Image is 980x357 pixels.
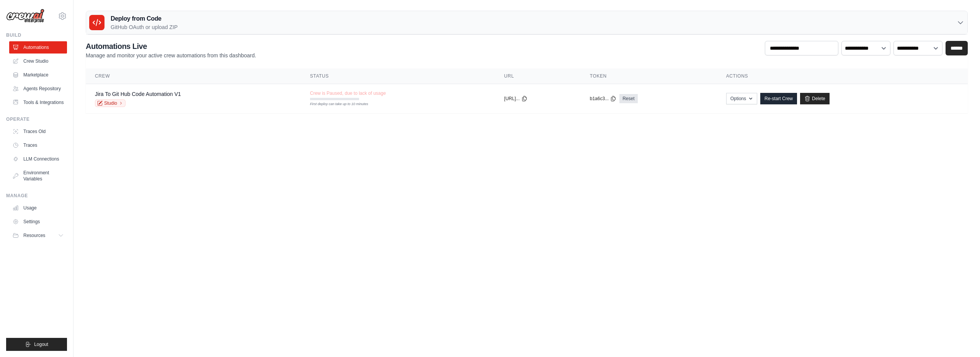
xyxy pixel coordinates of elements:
[301,68,495,84] th: Status
[86,41,256,52] h2: Automations Live
[800,93,830,104] a: Delete
[111,14,178,23] h3: Deploy from Code
[9,216,67,228] a: Settings
[726,93,757,104] button: Options
[9,55,67,67] a: Crew Studio
[581,68,717,84] th: Token
[111,23,178,31] p: GitHub OAuth or upload ZIP
[310,90,386,96] span: Crew is Paused, due to lack of usage
[9,41,67,54] a: Automations
[310,102,359,107] div: First deploy can take up to 10 minutes
[95,99,126,107] a: Studio
[34,341,48,347] span: Logout
[9,139,67,151] a: Traces
[6,338,67,351] button: Logout
[9,153,67,165] a: LLM Connections
[590,96,616,102] button: b1a6c3...
[9,202,67,214] a: Usage
[495,68,581,84] th: URL
[760,93,797,104] a: Re-start Crew
[9,83,67,95] a: Agents Repository
[6,32,67,38] div: Build
[9,229,67,242] button: Resources
[6,116,67,122] div: Operate
[9,96,67,109] a: Tools & Integrations
[86,52,256,59] p: Manage and monitor your active crew automations from this dashboard.
[95,91,181,97] a: Jira To Git Hub Code Automation V1
[6,9,44,23] img: Logo
[9,167,67,185] a: Environment Variables
[9,69,67,81] a: Marketplace
[717,68,968,84] th: Actions
[86,68,301,84] th: Crew
[6,193,67,199] div: Manage
[9,125,67,138] a: Traces Old
[619,94,637,103] a: Reset
[23,232,45,239] span: Resources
